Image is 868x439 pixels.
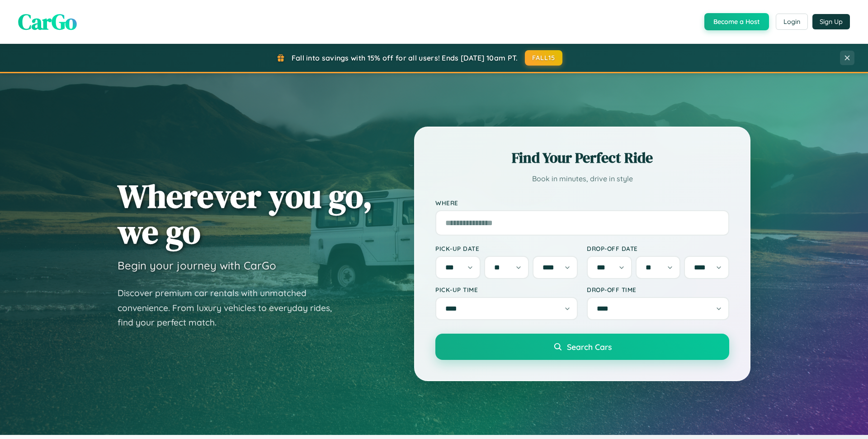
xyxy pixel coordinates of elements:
[776,14,808,30] button: Login
[118,178,373,250] h1: Wherever you go, we go
[587,245,729,252] label: Drop-off Date
[435,286,578,293] label: Pick-up Time
[118,259,276,272] h3: Begin your journey with CarGo
[435,334,729,360] button: Search Cars
[292,53,518,62] span: Fall into savings with 15% off for all users! Ends [DATE] 10am PT.
[704,13,769,30] button: Become a Host
[525,50,563,66] button: FALL15
[18,7,77,37] span: CarGo
[435,148,729,168] h2: Find Your Perfect Ride
[567,342,612,352] span: Search Cars
[812,14,850,29] button: Sign Up
[435,172,729,185] p: Book in minutes, drive in style
[435,245,578,252] label: Pick-up Date
[435,199,729,207] label: Where
[118,286,344,330] p: Discover premium car rentals with unmatched convenience. From luxury vehicles to everyday rides, ...
[587,286,729,293] label: Drop-off Time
